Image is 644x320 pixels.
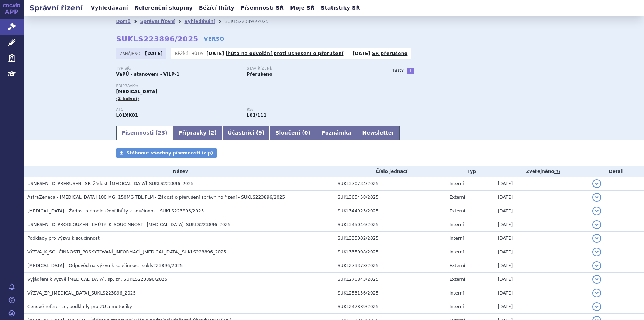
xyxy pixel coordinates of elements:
span: [MEDICAL_DATA] [116,89,158,94]
button: detail [592,275,601,284]
span: USNESENÍ_O_PRODLOUŽENÍ_LHŮTY_K_SOUČINNOSTI_LYNPARZA_SUKLS223896_2025 [27,222,231,227]
a: lhůta na odvolání proti usnesení o přerušení [226,51,343,56]
span: VÝZVA_ZP_LYNPARZA_SUKLS223896_2025 [27,290,136,296]
button: detail [592,193,601,202]
button: detail [592,289,601,297]
span: Interní [450,249,464,255]
span: LYNPARZA - Odpověď na výzvu k součinnosti sukls223896/2025 [27,263,183,268]
td: [DATE] [494,245,589,259]
th: Název [24,166,334,177]
td: SUKL335002/2025 [334,232,446,245]
a: Písemnosti SŘ [238,3,286,13]
td: SUKL247889/2025 [334,300,446,314]
a: Stáhnout všechny písemnosti (zip) [116,148,217,158]
p: ATC: [116,108,240,112]
th: Typ [446,166,494,177]
button: detail [592,248,601,256]
button: detail [592,302,601,311]
td: SUKL253156/2025 [334,286,446,300]
span: Interní [450,181,464,186]
p: Přípravky: [116,84,378,88]
a: Správní řízení [140,19,175,24]
abbr: (?) [554,169,560,174]
span: Zahájeno: [120,51,143,57]
p: - [353,51,408,57]
span: Externí [450,277,465,282]
span: (2 balení) [116,96,140,101]
span: Interní [450,304,464,309]
a: Účastníci (9) [222,126,270,140]
span: Běžící lhůty: [175,51,204,57]
strong: VaPÚ - stanovení - VILP-1 [116,72,180,77]
td: SUKL344923/2025 [334,204,446,218]
td: [DATE] [494,204,589,218]
p: Stav řízení: [247,67,370,71]
td: [DATE] [494,300,589,314]
span: Interní [450,236,464,241]
p: - [206,51,343,57]
span: VÝZVA_K_SOUČINNOSTI_POSKYTOVÁNÍ_INFORMACÍ_LYNPARZA_SUKLS223896_2025 [27,249,226,255]
a: Vyhledávání [184,19,215,24]
a: Newsletter [357,126,400,140]
span: Vyjádření k výzvě LYNPARZA, sp. zn. SUKLS223896/2025 [27,277,168,282]
span: Podklady pro výzvu k součinnosti [27,236,101,241]
span: 0 [304,130,308,136]
strong: Přerušeno [247,72,272,77]
a: Statistiky SŘ [318,3,362,13]
span: Externí [450,195,465,200]
a: + [407,68,414,74]
span: 9 [258,130,262,136]
strong: olaparib tbl. [247,113,267,118]
span: Externí [450,208,465,214]
p: Typ SŘ: [116,67,240,71]
button: detail [592,179,601,188]
th: Číslo jednací [334,166,446,177]
span: Interní [450,222,464,227]
td: [DATE] [494,218,589,232]
td: SUKL345046/2025 [334,218,446,232]
td: [DATE] [494,273,589,286]
a: Vyhledávání [89,3,130,13]
h2: Správní řízení [24,3,89,13]
td: [DATE] [494,177,589,191]
td: SUKL273378/2025 [334,259,446,273]
span: Cenové reference, podklady pro ZÚ a metodiky [27,304,132,309]
a: Písemnosti (23) [116,126,173,140]
span: 2 [211,130,214,136]
strong: [DATE] [206,51,224,56]
span: Interní [450,290,464,296]
td: SUKL370734/2025 [334,177,446,191]
th: Zveřejněno [494,166,589,177]
a: Sloučení (0) [270,126,316,140]
td: SUKL270843/2025 [334,273,446,286]
a: SŘ přerušeno [372,51,407,56]
td: [DATE] [494,259,589,273]
a: Přípravky (2) [173,126,222,140]
td: [DATE] [494,232,589,245]
p: RS: [247,108,370,112]
button: detail [592,207,601,215]
a: Moje SŘ [288,3,317,13]
a: Běžící lhůty [197,3,237,13]
strong: [DATE] [353,51,371,56]
button: detail [592,261,601,270]
td: SUKL335008/2025 [334,245,446,259]
button: detail [592,234,601,243]
a: VERSO [204,35,224,42]
a: Domů [116,19,131,24]
th: Detail [589,166,644,177]
span: Stáhnout všechny písemnosti (zip) [127,150,213,156]
li: SUKLS223896/2025 [225,16,278,27]
span: USNESENÍ_O_PŘERUŠENÍ_SŘ_žádost_LYNPARZA_SUKLS223896_2025 [27,181,194,186]
a: Referenční skupiny [132,3,195,13]
strong: SUKLS223896/2025 [116,34,199,43]
span: LYNPARZA - Žádost o prodloužení lhůty k součinnosti SUKLS223896/2025 [27,208,204,214]
span: AstraZeneca - LYNPARZA 100 MG, 150MG TBL FLM - Žádost o přerušení správního řízení - SUKLS223896/... [27,195,285,200]
span: Externí [450,263,465,268]
td: [DATE] [494,191,589,204]
a: Poznámka [316,126,357,140]
h3: Tagy [392,67,404,75]
span: 23 [158,130,165,136]
strong: OLAPARIB [116,113,138,118]
td: SUKL365458/2025 [334,191,446,204]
